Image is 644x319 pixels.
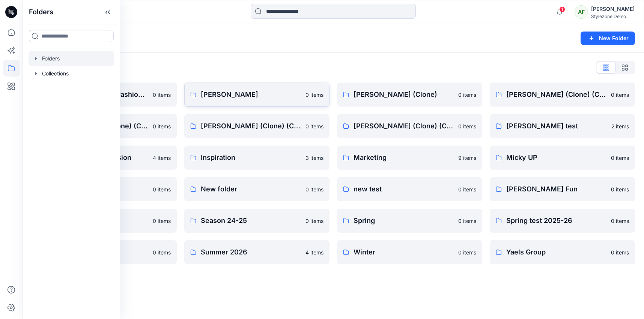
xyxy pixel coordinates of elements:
a: Inspiration3 items [184,146,330,170]
p: [PERSON_NAME] [201,89,301,100]
p: Summer 2026 [201,247,301,257]
a: new test0 items [337,177,482,201]
p: 0 items [611,185,629,193]
p: 4 items [153,154,171,162]
p: Marketing [354,152,454,163]
div: [PERSON_NAME] [591,5,635,14]
p: Inspiration [201,152,301,163]
p: New folder [201,184,301,194]
p: 0 items [458,122,476,130]
p: [PERSON_NAME] (Clone) [354,89,454,100]
p: Micky UP [506,152,606,163]
p: 0 items [458,217,476,225]
a: Spring test 2025-260 items [490,209,635,233]
p: Spring [354,215,454,226]
a: Season 24-250 items [184,209,330,233]
p: 4 items [305,248,324,256]
a: Micky UP0 items [490,146,635,170]
a: [PERSON_NAME] test2 items [490,114,635,138]
span: 1 [559,6,565,12]
p: 9 items [458,154,476,162]
a: Marketing9 items [337,146,482,170]
a: Winter0 items [337,240,482,264]
a: [PERSON_NAME] Fun0 items [490,177,635,201]
a: New folder0 items [184,177,330,201]
p: new test [354,184,454,194]
p: 0 items [458,185,476,193]
a: [PERSON_NAME] (Clone) (Clone)0 items [490,83,635,107]
p: [PERSON_NAME] Fun [506,184,606,194]
p: [PERSON_NAME] (Clone) (Clone) [506,89,606,100]
p: 0 items [305,122,324,130]
p: 0 items [458,248,476,256]
div: AF [575,5,588,19]
p: 0 items [611,154,629,162]
p: 0 items [153,185,171,193]
div: Stylezone Demo [591,14,635,19]
a: Spring0 items [337,209,482,233]
p: 0 items [153,217,171,225]
p: Yaels Group [506,247,606,257]
p: [PERSON_NAME] (Clone) (Clone) (Clone) (Clone) [201,121,301,131]
p: 0 items [153,122,171,130]
a: [PERSON_NAME]0 items [184,83,330,107]
a: [PERSON_NAME] (Clone) (Clone) (Clone) (Clone) (Clone)0 items [337,114,482,138]
p: Winter [354,247,454,257]
a: [PERSON_NAME] (Clone)0 items [337,83,482,107]
button: New Folder [581,32,635,45]
a: Yaels Group0 items [490,240,635,264]
p: 0 items [458,91,476,99]
p: Spring test 2025-26 [506,215,606,226]
a: Summer 20264 items [184,240,330,264]
p: Season 24-25 [201,215,301,226]
p: 0 items [305,185,324,193]
a: [PERSON_NAME] (Clone) (Clone) (Clone) (Clone)0 items [184,114,330,138]
p: [PERSON_NAME] test [506,121,607,131]
p: 0 items [305,91,324,99]
p: 0 items [153,248,171,256]
p: 0 items [305,217,324,225]
p: [PERSON_NAME] (Clone) (Clone) (Clone) (Clone) (Clone) [354,121,454,131]
p: 0 items [153,91,171,99]
p: 0 items [611,217,629,225]
p: 0 items [611,91,629,99]
p: 2 items [611,122,629,130]
p: 0 items [611,248,629,256]
p: 3 items [305,154,324,162]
